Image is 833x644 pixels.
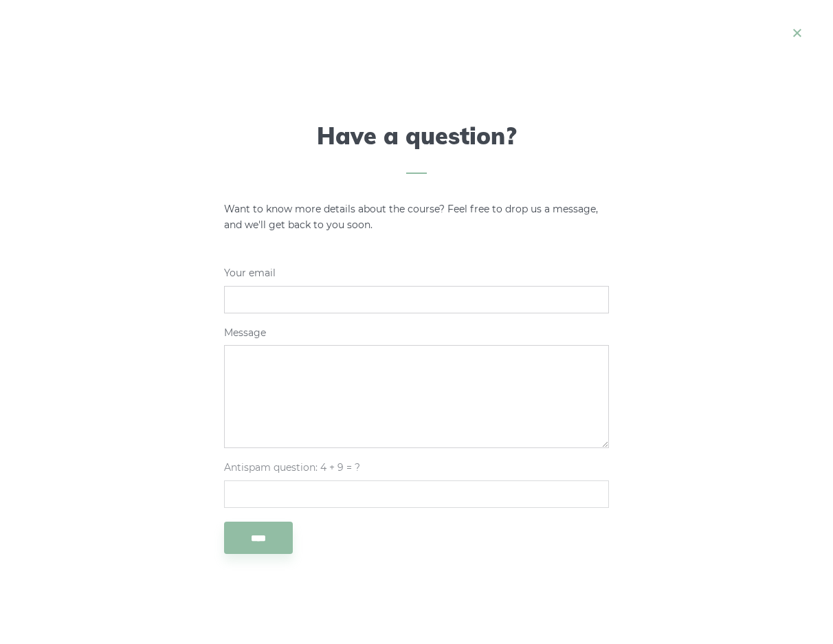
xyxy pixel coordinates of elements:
p: Want to know more details about the course? Feel free to drop us a message, and we'll get back to... [224,201,609,233]
label: Message [224,327,609,449]
h5: Have a question? [224,122,609,174]
input: Your email [224,286,609,313]
label: Your email [224,267,609,313]
span: Antispam question: 4 + 9 = ? [224,461,360,474]
input: Antispam question: 4 + 9 = ? [224,480,609,508]
form: Contact form [224,267,609,554]
textarea: Message [224,345,609,448]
